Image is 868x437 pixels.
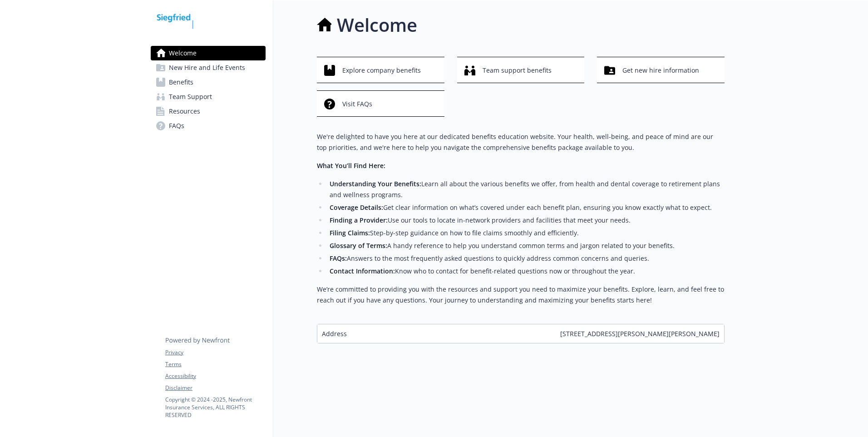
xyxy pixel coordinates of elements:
a: Benefits [151,75,266,89]
li: Learn all about the various benefits we offer, from health and dental coverage to retirement plan... [327,179,725,200]
p: We're delighted to have you here at our dedicated benefits education website. Your health, well-b... [317,131,725,153]
h1: Welcome [337,11,417,39]
a: Team Support [151,89,266,104]
a: New Hire and Life Events [151,60,266,75]
li: Know who to contact for benefit-related questions now or throughout the year. [327,266,725,277]
span: Explore company benefits [342,62,421,79]
span: [STREET_ADDRESS][PERSON_NAME][PERSON_NAME] [560,329,720,338]
span: Team Support [169,89,212,104]
p: We’re committed to providing you with the resources and support you need to maximize your benefit... [317,284,725,306]
a: Resources [151,104,266,119]
p: Copyright © 2024 - 2025 , Newfront Insurance Services, ALL RIGHTS RESERVED [165,396,265,419]
a: Accessibility [165,372,265,380]
button: Visit FAQs [317,90,444,117]
a: Terms [165,360,265,368]
span: Get new hire information [622,62,699,79]
strong: Coverage Details: [330,203,383,212]
span: Visit FAQs [342,95,372,113]
span: Team support benefits [483,62,552,79]
strong: Filing Claims: [330,228,370,237]
span: New Hire and Life Events [169,60,245,75]
span: Resources [169,104,200,119]
button: Get new hire information [597,57,725,83]
a: Disclaimer [165,384,265,392]
span: FAQs [169,119,184,133]
a: Privacy [165,348,265,357]
strong: What You’ll Find Here: [317,161,385,170]
strong: Understanding Your Benefits: [330,179,421,188]
strong: Contact Information: [330,267,395,275]
strong: Finding a Provider: [330,216,388,224]
li: A handy reference to help you understand common terms and jargon related to your benefits. [327,240,725,251]
li: Use our tools to locate in-network providers and facilities that meet your needs. [327,215,725,226]
li: Step-by-step guidance on how to file claims smoothly and efficiently. [327,228,725,238]
button: Team support benefits [457,57,585,83]
li: Answers to the most frequently asked questions to quickly address common concerns and queries. [327,253,725,264]
span: Address [322,329,347,338]
a: FAQs [151,119,266,133]
button: Explore company benefits [317,57,444,83]
li: Get clear information on what’s covered under each benefit plan, ensuring you know exactly what t... [327,202,725,213]
span: Benefits [169,75,193,89]
strong: Glossary of Terms: [330,241,387,250]
a: Welcome [151,46,266,60]
span: Welcome [169,46,197,60]
strong: FAQs: [330,254,347,263]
